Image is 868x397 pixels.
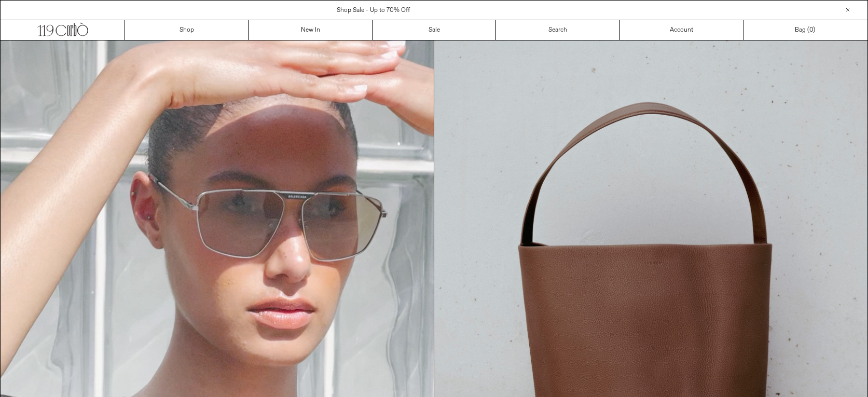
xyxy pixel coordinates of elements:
a: New In [249,20,372,40]
a: Shop Sale - Up to 70% Off [337,6,410,15]
a: Bag () [743,20,867,40]
a: Shop [125,20,249,40]
a: Sale [373,20,496,40]
span: ) [809,25,815,35]
span: 0 [809,26,813,34]
a: Search [496,20,619,40]
a: Account [620,20,743,40]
